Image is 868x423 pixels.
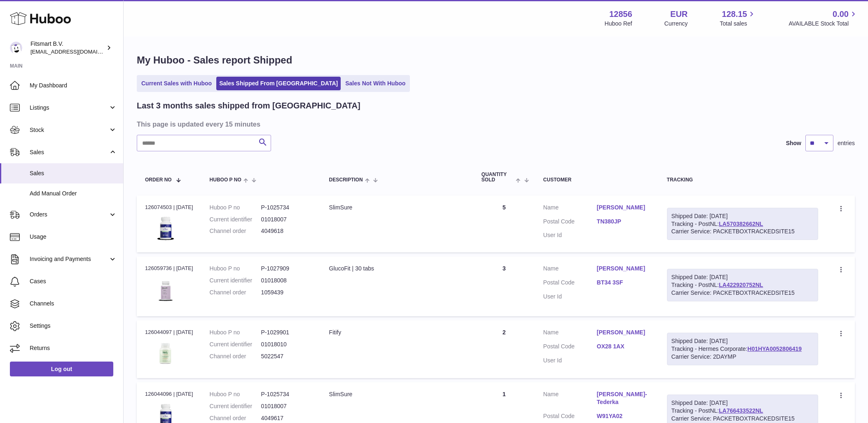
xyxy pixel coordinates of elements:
[138,77,215,90] a: Current Sales with Huboo
[210,177,241,183] span: Huboo P no
[670,9,688,20] strong: EUR
[145,214,186,242] img: 128561738056625.png
[145,338,186,368] img: 128561739542540.png
[261,414,313,422] dd: 4049617
[261,402,313,410] dd: 01018007
[261,341,313,348] dd: 01018010
[720,9,756,28] a: 128.15 Total sales
[30,255,108,263] span: Invoicing and Payments
[597,218,650,226] a: TN380JP
[329,177,363,183] span: Description
[543,357,597,364] dt: User Id
[543,177,650,183] div: Customer
[838,139,855,147] span: entries
[543,412,597,422] dt: Postal Code
[671,399,814,407] div: Shipped Date: [DATE]
[210,329,261,336] dt: Huboo P no
[329,390,465,398] div: SlimSure
[145,204,193,211] div: 126074503 | [DATE]
[667,269,818,301] div: Tracking - PostNL:
[210,227,261,235] dt: Channel order
[543,204,597,214] dt: Name
[145,177,172,183] span: Order No
[473,256,535,316] td: 3
[210,402,261,410] dt: Current identifier
[788,9,858,28] a: 0.00 AVAILABLE Stock Total
[667,333,818,365] div: Tracking - Hermes Corporate:
[605,20,632,28] div: Huboo Ref
[597,390,650,406] a: [PERSON_NAME]-Tederka
[671,289,814,297] div: Carrier Service: PACKETBOXTRACKEDSITE15
[671,273,814,281] div: Shipped Date: [DATE]
[210,341,261,348] dt: Current identifier
[719,221,763,227] a: LA570382662NL
[597,204,650,211] a: [PERSON_NAME]
[722,9,747,20] span: 128.15
[261,204,313,211] dd: P-1025734
[667,177,818,183] div: Tracking
[210,414,261,422] dt: Channel order
[719,407,763,414] a: LA766433522NL
[597,343,650,350] a: OX28 1AX
[671,228,814,235] div: Carrier Service: PACKETBOXTRACKEDSITE15
[10,362,113,376] a: Log out
[261,390,313,398] dd: P-1025734
[137,100,360,111] h2: Last 3 months sales shipped from [GEOGRAPHIC_DATA]
[261,265,313,273] dd: P-1027909
[30,104,108,112] span: Listings
[671,415,814,423] div: Carrier Service: PACKETBOXTRACKEDSITE15
[30,211,108,219] span: Orders
[786,139,801,147] label: Show
[30,148,108,156] span: Sales
[145,265,193,272] div: 126059736 | [DATE]
[473,195,535,253] td: 5
[145,390,193,398] div: 126044096 | [DATE]
[543,265,597,275] dt: Name
[30,190,117,197] span: Add Manual Order
[30,82,117,89] span: My Dashboard
[543,293,597,301] dt: User Id
[30,40,105,56] div: Fitsmart B.V.
[30,48,121,55] span: [EMAIL_ADDRESS][DOMAIN_NAME]
[597,329,650,336] a: [PERSON_NAME]
[216,77,341,90] a: Sales Shipped From [GEOGRAPHIC_DATA]
[671,212,814,220] div: Shipped Date: [DATE]
[210,289,261,296] dt: Channel order
[30,277,117,285] span: Cases
[329,204,465,211] div: SlimSure
[543,329,597,338] dt: Name
[543,390,597,408] dt: Name
[30,169,117,177] span: Sales
[210,352,261,360] dt: Channel order
[137,54,855,67] h1: My Huboo - Sales report Shipped
[543,343,597,352] dt: Postal Code
[30,126,108,134] span: Stock
[788,20,858,28] span: AVAILABLE Stock Total
[210,265,261,273] dt: Huboo P no
[30,300,117,308] span: Channels
[543,231,597,239] dt: User Id
[609,9,632,20] strong: 12856
[261,289,313,296] dd: 1059439
[145,275,186,306] img: 1736787785.png
[261,277,313,284] dd: 01018008
[329,329,465,336] div: Fitify
[719,282,763,288] a: LA422920752NL
[261,329,313,336] dd: P-1029901
[671,353,814,361] div: Carrier Service: 2DAYMP
[671,337,814,345] div: Shipped Date: [DATE]
[833,9,849,20] span: 0.00
[30,322,117,330] span: Settings
[720,20,756,28] span: Total sales
[597,279,650,287] a: BT34 3SF
[342,77,408,90] a: Sales Not With Huboo
[261,216,313,223] dd: 01018007
[543,218,597,228] dt: Postal Code
[597,265,650,273] a: [PERSON_NAME]
[261,227,313,235] dd: 4049618
[747,345,802,352] a: H01HYA0052806419
[210,216,261,223] dt: Current identifier
[482,172,514,183] span: Quantity Sold
[473,320,535,378] td: 2
[30,344,117,352] span: Returns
